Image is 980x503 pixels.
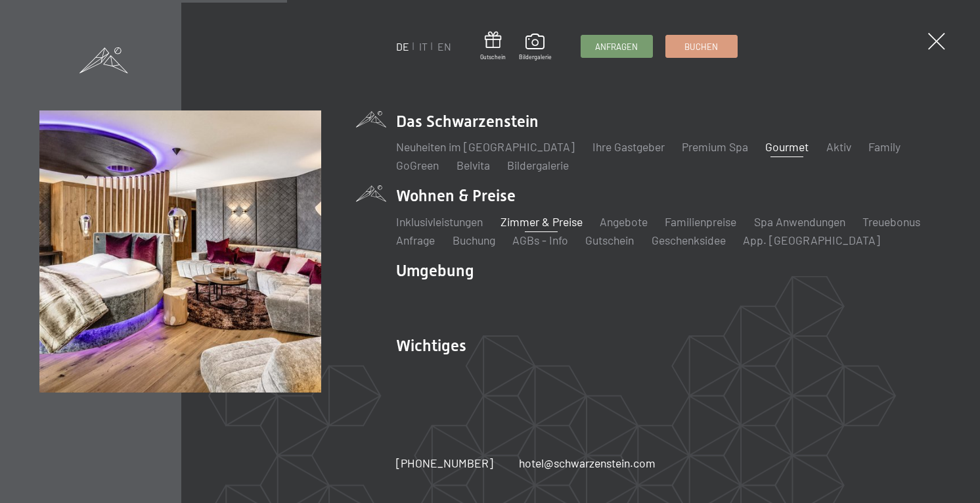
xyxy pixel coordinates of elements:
a: Anfrage [396,233,435,247]
a: Gutschein [480,32,506,61]
span: Bildergalerie [519,53,552,61]
a: Neuheiten im [GEOGRAPHIC_DATA] [396,139,575,154]
a: Premium Spa [682,139,748,154]
a: Family [868,139,901,154]
a: Gutschein [585,233,634,247]
a: Gourmet [765,139,809,154]
a: EN [437,40,451,53]
a: Zimmer & Preise [501,214,583,229]
a: Buchen [666,36,737,57]
a: AGBs - Info [512,233,568,247]
a: [PHONE_NUMBER] [396,455,493,471]
a: IT [419,40,428,53]
span: Buchen [684,41,718,53]
a: Bildergalerie [507,158,569,172]
a: Spa Anwendungen [754,214,845,229]
a: GoGreen [396,158,439,172]
a: Inklusivleistungen [396,214,483,229]
a: Familienpreise [665,214,736,229]
a: App. [GEOGRAPHIC_DATA] [743,233,880,247]
a: Angebote [600,214,648,229]
span: Anfragen [595,41,638,53]
a: Geschenksidee [652,233,726,247]
a: Treuebonus [862,214,920,229]
a: Belvita [457,158,490,172]
a: Anfragen [581,36,652,57]
a: DE [396,40,409,53]
a: hotel@schwarzenstein.com [519,455,656,471]
span: Gutschein [480,53,506,61]
a: Ihre Gastgeber [592,139,665,154]
a: Aktiv [826,139,851,154]
a: Buchung [453,233,495,247]
span: [PHONE_NUMBER] [396,456,493,470]
a: Bildergalerie [519,34,552,61]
